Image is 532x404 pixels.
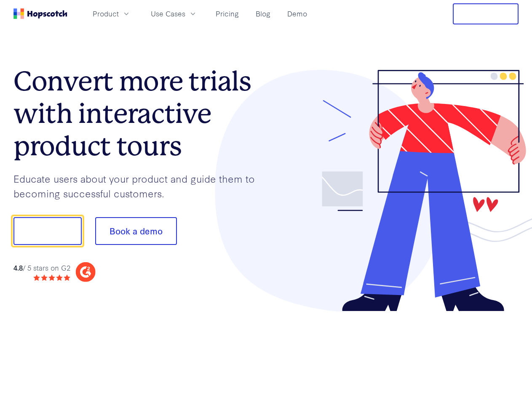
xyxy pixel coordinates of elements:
span: Product [93,8,119,19]
a: Demo [284,7,310,21]
span: Use Cases [151,8,185,19]
strong: 4.8 [13,263,23,272]
h1: Convert more trials with interactive product tours [13,65,266,162]
p: Educate users about your product and guide them to becoming successful customers. [13,171,266,200]
button: Product [88,7,136,21]
button: Free Trial [453,3,519,24]
a: Blog [252,7,274,21]
a: Home [13,8,67,19]
a: Pricing [212,7,242,21]
button: Book a demo [95,217,177,245]
div: / 5 stars on G2 [13,263,70,273]
button: Use Cases [146,7,202,21]
button: Show me! [13,217,82,245]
